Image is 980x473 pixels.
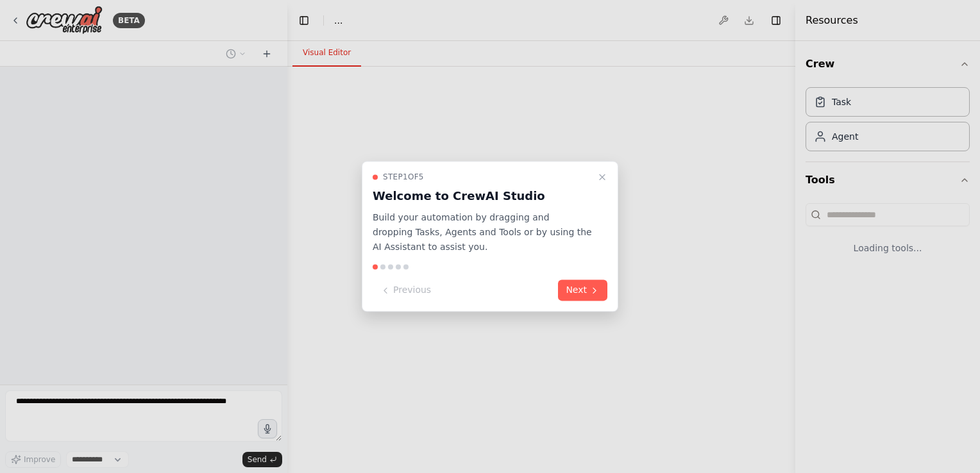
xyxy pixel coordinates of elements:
[373,187,592,205] h3: Welcome to CrewAI Studio
[295,12,313,29] button: Hide left sidebar
[373,280,439,301] button: Previous
[373,210,592,254] p: Build your automation by dragging and dropping Tasks, Agents and Tools or by using the AI Assista...
[558,280,607,301] button: Next
[383,172,424,182] span: Step 1 of 5
[595,169,610,185] button: Close walkthrough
